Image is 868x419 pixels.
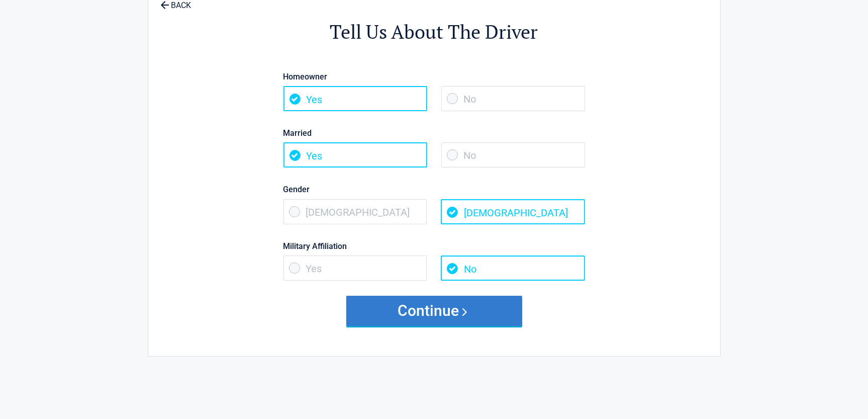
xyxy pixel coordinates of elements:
[441,199,585,224] span: [DEMOGRAPHIC_DATA]
[283,256,427,281] span: Yes
[441,256,585,281] span: No
[346,296,522,326] button: Continue
[283,86,427,111] span: Yes
[204,19,665,45] h2: Tell Us About The Driver
[283,142,427,167] span: Yes
[283,70,585,83] label: Homeowner
[441,86,585,111] span: No
[283,183,585,196] label: Gender
[441,142,585,167] span: No
[283,239,585,253] label: Military Affiliation
[283,126,585,140] label: Married
[283,199,427,224] span: [DEMOGRAPHIC_DATA]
